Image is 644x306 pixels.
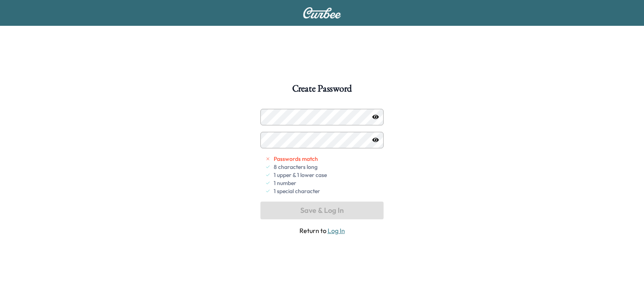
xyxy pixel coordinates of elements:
[260,226,384,235] span: Return to
[274,155,318,163] span: Passwords match
[303,7,341,19] img: Curbee Logo
[274,171,327,179] span: 1 upper & 1 lower case
[292,84,352,98] h1: Create Password
[274,163,318,171] span: 8 characters long
[274,179,296,187] span: 1 number
[274,187,320,195] span: 1 special character
[328,227,345,235] a: Log In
